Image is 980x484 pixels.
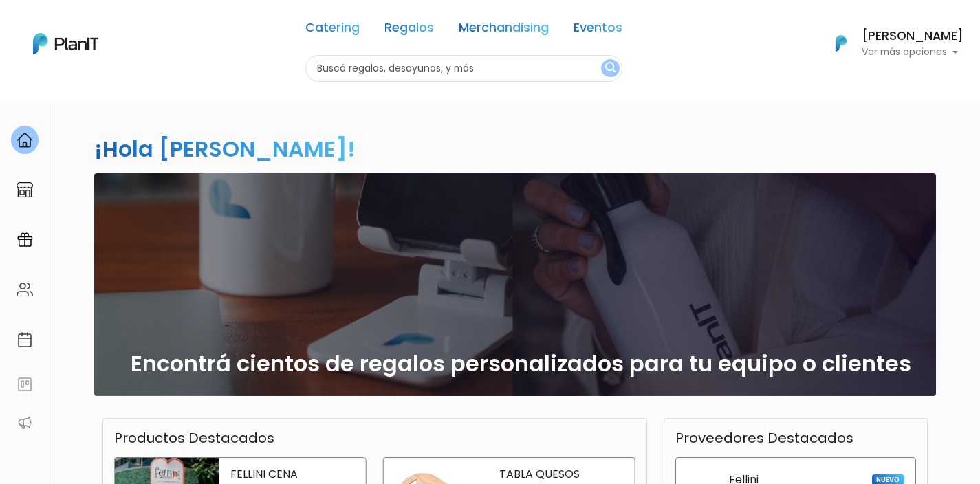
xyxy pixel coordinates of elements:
h3: Proveedores Destacados [675,430,853,446]
a: Eventos [574,22,622,38]
img: campaigns-02234683943229c281be62815700db0a1741e53638e28bf9629b52c665b00959.svg [17,232,33,248]
input: Buscá regalos, desayunos, y más [305,55,622,82]
h2: Encontrá cientos de regalos personalizados para tu equipo o clientes [131,351,911,377]
img: marketplace-4ceaa7011d94191e9ded77b95e3339b90024bf715f7c57f8cf31f2d8c509eaba.svg [17,181,33,198]
img: search_button-432b6d5273f82d61273b3651a40e1bd1b912527efae98b1b7a1b2c0702e16a8d.svg [605,62,616,75]
h6: [PERSON_NAME] [862,30,963,43]
a: Regalos [384,22,434,38]
a: Catering [305,22,360,38]
img: partners-52edf745621dab592f3b2c58e3bca9d71375a7ef29c3b500c9f145b62cc070d4.svg [17,415,33,431]
a: Merchandising [459,22,549,38]
img: home-e721727adea9d79c4d83392d1f703f7f8bce08238fde08b1acbfd93340b81755.svg [17,132,33,148]
img: PlanIt Logo [826,28,856,58]
p: Ver más opciones [862,47,963,57]
img: people-662611757002400ad9ed0e3c099ab2801c6687ba6c219adb57efc949bc21e19d.svg [17,281,33,298]
h2: ¡Hola [PERSON_NAME]! [94,133,356,164]
img: calendar-87d922413cdce8b2cf7b7f5f62616a5cf9e4887200fb71536465627b3292af00.svg [17,331,33,348]
p: FELLINI CENA [230,469,355,480]
img: PlanIt Logo [33,33,98,54]
h3: Productos Destacados [114,430,274,446]
img: feedback-78b5a0c8f98aac82b08bfc38622c3050aee476f2c9584af64705fc4e61158814.svg [17,376,33,393]
button: PlanIt Logo [PERSON_NAME] Ver más opciones [818,25,963,61]
p: TABLA QUESOS [499,469,624,480]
